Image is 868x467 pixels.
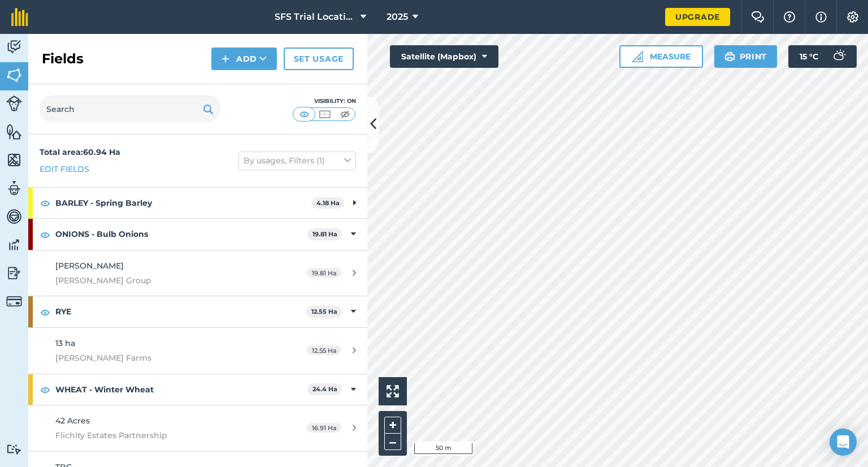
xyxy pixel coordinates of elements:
img: svg+xml;base64,PD94bWwgdmVyc2lvbj0iMS4wIiBlbmNvZGluZz0idXRmLTgiPz4KPCEtLSBHZW5lcmF0b3I6IEFkb2JlIE... [6,180,22,197]
img: svg+xml;base64,PD94bWwgdmVyc2lvbj0iMS4wIiBlbmNvZGluZz0idXRmLTgiPz4KPCEtLSBHZW5lcmF0b3I6IEFkb2JlIE... [6,96,22,111]
a: Set usage [284,47,354,70]
img: Ruler icon [632,51,643,62]
img: svg+xml;base64,PD94bWwgdmVyc2lvbj0iMS4wIiBlbmNvZGluZz0idXRmLTgiPz4KPCEtLSBHZW5lcmF0b3I6IEFkb2JlIE... [6,444,22,455]
span: 12.55 Ha [307,345,341,355]
img: svg+xml;base64,PHN2ZyB4bWxucz0iaHR0cDovL3d3dy53My5vcmcvMjAwMC9zdmciIHdpZHRoPSIxNyIgaGVpZ2h0PSIxNy... [815,10,827,24]
div: Visibility: On [293,97,356,106]
strong: BARLEY - Spring Barley [55,188,311,218]
span: SFS Trial Locations [275,10,356,24]
img: svg+xml;base64,PD94bWwgdmVyc2lvbj0iMS4wIiBlbmNvZGluZz0idXRmLTgiPz4KPCEtLSBHZW5lcmF0b3I6IEFkb2JlIE... [827,45,850,68]
button: 15 °C [788,45,857,68]
img: svg+xml;base64,PD94bWwgdmVyc2lvbj0iMS4wIiBlbmNvZGluZz0idXRmLTgiPz4KPCEtLSBHZW5lcmF0b3I6IEFkb2JlIE... [6,293,22,309]
div: BARLEY - Spring Barley4.18 Ha [28,188,367,218]
button: By usages, Filters (1) [238,152,356,170]
span: 19.81 Ha [307,268,341,278]
img: svg+xml;base64,PHN2ZyB4bWxucz0iaHR0cDovL3d3dy53My5vcmcvMjAwMC9zdmciIHdpZHRoPSIxOCIgaGVpZ2h0PSIyNC... [40,196,50,210]
button: – [384,434,401,450]
img: Four arrows, one pointing top left, one top right, one bottom right and the last bottom left [387,385,399,397]
strong: Total area : 60.94 Ha [40,147,120,157]
span: [PERSON_NAME] [55,261,124,271]
a: 13 ha[PERSON_NAME] Farms12.55 Ha [28,328,367,374]
strong: RYE [55,296,306,327]
img: fieldmargin Logo [11,8,28,26]
img: svg+xml;base64,PHN2ZyB4bWxucz0iaHR0cDovL3d3dy53My5vcmcvMjAwMC9zdmciIHdpZHRoPSIxOCIgaGVpZ2h0PSIyNC... [40,305,50,319]
span: 16.91 Ha [307,423,341,433]
img: svg+xml;base64,PHN2ZyB4bWxucz0iaHR0cDovL3d3dy53My5vcmcvMjAwMC9zdmciIHdpZHRoPSI1NiIgaGVpZ2h0PSI2MC... [6,67,22,84]
img: svg+xml;base64,PHN2ZyB4bWxucz0iaHR0cDovL3d3dy53My5vcmcvMjAwMC9zdmciIHdpZHRoPSI1NiIgaGVpZ2h0PSI2MC... [6,152,22,168]
button: Satellite (Mapbox) [390,45,498,68]
img: svg+xml;base64,PD94bWwgdmVyc2lvbj0iMS4wIiBlbmNvZGluZz0idXRmLTgiPz4KPCEtLSBHZW5lcmF0b3I6IEFkb2JlIE... [6,38,22,55]
strong: WHEAT - Winter Wheat [55,374,307,405]
img: svg+xml;base64,PHN2ZyB4bWxucz0iaHR0cDovL3d3dy53My5vcmcvMjAwMC9zdmciIHdpZHRoPSIxOCIgaGVpZ2h0PSIyNC... [40,383,50,396]
img: Two speech bubbles overlapping with the left bubble in the forefront [751,11,765,23]
div: WHEAT - Winter Wheat24.4 Ha [28,374,367,405]
img: svg+xml;base64,PHN2ZyB4bWxucz0iaHR0cDovL3d3dy53My5vcmcvMjAwMC9zdmciIHdpZHRoPSI1MCIgaGVpZ2h0PSI0MC... [318,109,332,120]
span: 15 ° C [800,45,818,68]
strong: 4.18 Ha [316,199,340,207]
a: [PERSON_NAME][PERSON_NAME] Group19.81 Ha [28,250,367,296]
a: Upgrade [665,8,730,26]
strong: 24.4 Ha [313,385,337,393]
strong: 19.81 Ha [313,230,337,238]
div: RYE12.55 Ha [28,296,367,327]
input: Search [40,96,220,123]
button: Print [714,45,778,68]
div: Open Intercom Messenger [830,429,857,456]
button: Measure [619,45,703,68]
strong: ONIONS - Bulb Onions [55,219,307,249]
img: svg+xml;base64,PHN2ZyB4bWxucz0iaHR0cDovL3d3dy53My5vcmcvMjAwMC9zdmciIHdpZHRoPSIxOSIgaGVpZ2h0PSIyNC... [203,102,214,116]
img: svg+xml;base64,PD94bWwgdmVyc2lvbj0iMS4wIiBlbmNvZGluZz0idXRmLTgiPz4KPCEtLSBHZW5lcmF0b3I6IEFkb2JlIE... [6,265,22,282]
img: svg+xml;base64,PHN2ZyB4bWxucz0iaHR0cDovL3d3dy53My5vcmcvMjAwMC9zdmciIHdpZHRoPSI1NiIgaGVpZ2h0PSI2MC... [6,123,22,140]
button: Add [211,47,277,70]
img: svg+xml;base64,PHN2ZyB4bWxucz0iaHR0cDovL3d3dy53My5vcmcvMjAwMC9zdmciIHdpZHRoPSIxOSIgaGVpZ2h0PSIyNC... [724,50,735,63]
strong: 12.55 Ha [311,308,337,315]
button: + [384,417,401,434]
span: Flichity Estates Partnership [55,429,268,442]
img: A question mark icon [783,11,796,23]
a: 42 AcresFlichity Estates Partnership16.91 Ha [28,405,367,451]
span: 13 ha [55,338,75,348]
img: svg+xml;base64,PHN2ZyB4bWxucz0iaHR0cDovL3d3dy53My5vcmcvMjAwMC9zdmciIHdpZHRoPSIxOCIgaGVpZ2h0PSIyNC... [40,228,50,241]
span: 42 Acres [55,416,90,426]
span: [PERSON_NAME] Group [55,274,268,287]
a: Edit fields [40,163,89,175]
img: svg+xml;base64,PD94bWwgdmVyc2lvbj0iMS4wIiBlbmNvZGluZz0idXRmLTgiPz4KPCEtLSBHZW5lcmF0b3I6IEFkb2JlIE... [6,236,22,253]
img: svg+xml;base64,PHN2ZyB4bWxucz0iaHR0cDovL3d3dy53My5vcmcvMjAwMC9zdmciIHdpZHRoPSI1MCIgaGVpZ2h0PSI0MC... [297,109,311,120]
span: 2025 [387,10,408,24]
img: svg+xml;base64,PHN2ZyB4bWxucz0iaHR0cDovL3d3dy53My5vcmcvMjAwMC9zdmciIHdpZHRoPSI1MCIgaGVpZ2h0PSI0MC... [338,109,352,120]
div: ONIONS - Bulb Onions19.81 Ha [28,219,367,249]
span: [PERSON_NAME] Farms [55,352,268,364]
img: svg+xml;base64,PHN2ZyB4bWxucz0iaHR0cDovL3d3dy53My5vcmcvMjAwMC9zdmciIHdpZHRoPSIxNCIgaGVpZ2h0PSIyNC... [222,52,229,66]
h2: Fields [42,50,84,68]
img: A cog icon [846,11,860,23]
img: svg+xml;base64,PD94bWwgdmVyc2lvbj0iMS4wIiBlbmNvZGluZz0idXRmLTgiPz4KPCEtLSBHZW5lcmF0b3I6IEFkb2JlIE... [6,208,22,225]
